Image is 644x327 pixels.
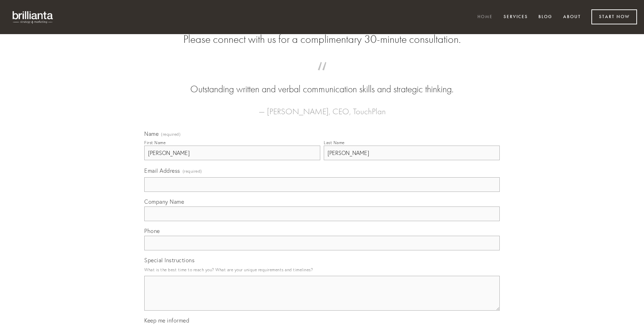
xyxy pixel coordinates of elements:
[155,96,489,118] figcaption: — [PERSON_NAME], CEO, TouchPlan
[183,166,202,176] span: (required)
[7,7,59,27] img: brillianta - research, strategy, marketing
[144,198,184,205] span: Company Name
[144,140,166,145] div: First Name
[591,9,637,24] a: Start Now
[144,317,189,324] span: Keep me informed
[559,11,585,23] a: About
[499,11,532,23] a: Services
[534,11,557,23] a: Blog
[144,33,500,46] h2: Please connect with us for a complimentary 30-minute consultation.
[473,11,497,23] a: Home
[155,69,489,83] span: “
[161,132,181,137] span: (required)
[144,257,194,264] span: Special Instructions
[144,265,500,274] p: What is the best time to reach you? What are your unique requirements and timelines?
[144,130,159,137] span: Name
[324,140,345,145] div: Last Name
[144,227,160,234] span: Phone
[155,69,489,96] blockquote: Outstanding written and verbal communication skills and strategic thinking.
[144,167,180,174] span: Email Address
